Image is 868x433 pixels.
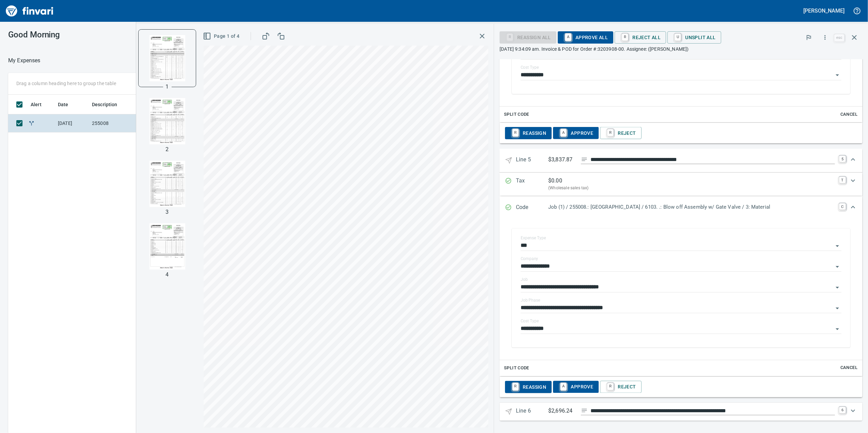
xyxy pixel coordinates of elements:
[833,283,842,292] button: Open
[615,31,666,44] button: RReject All
[667,31,721,44] button: UUnsplit All
[548,156,575,164] p: $3,837.87
[801,30,816,45] button: Flag
[804,7,845,14] h5: [PERSON_NAME]
[521,236,546,240] label: Expense Type
[89,114,151,132] td: 255008
[516,407,548,417] p: Line 6
[500,46,863,52] p: [DATE] 9:34:09 am. Invoice & POD for Order #:3203908-00. Assignee: ([PERSON_NAME])
[500,34,556,40] div: Reassign All
[839,407,846,414] a: 6
[504,364,529,372] span: Split Code
[839,203,846,210] a: C
[607,129,614,137] a: R
[204,32,239,41] span: Page 1 of 4
[502,363,531,373] button: Split Code
[166,271,169,279] p: 4
[833,70,842,80] button: Open
[558,127,593,139] span: Approve
[202,30,242,43] button: Page 1 of 4
[673,32,715,43] span: Unsplit All
[565,33,571,41] a: A
[55,114,89,132] td: [DATE]
[144,98,190,144] img: Page 2
[8,30,224,39] h3: Good Morning
[516,203,548,212] p: Code
[500,403,863,421] div: Expand
[521,65,539,69] label: Cost Type
[607,383,614,390] a: R
[92,100,126,109] span: Description
[144,161,190,207] img: Page 3
[548,185,835,192] p: (Wholesale sales tax)
[512,129,519,137] a: R
[500,173,863,196] div: Expand
[521,257,538,261] label: Company
[839,156,846,162] a: 5
[8,57,41,65] nav: breadcrumb
[510,381,546,393] span: Reassign
[502,109,531,120] button: Split Code
[802,5,846,16] button: [PERSON_NAME]
[560,383,567,390] a: A
[548,203,835,211] p: Job (1) / 255008.: [GEOGRAPHIC_DATA] / 6103. .: Blow off Assembly w/ Gate Valve / 3: Material
[521,299,540,303] label: Job Phase
[548,407,575,415] p: $2,696.24
[505,127,552,139] button: RReassign
[838,109,860,120] button: Cancel
[500,123,863,143] div: Expand
[839,177,846,183] a: T
[548,177,562,185] p: $ 0.00
[605,127,636,139] span: Reject
[838,363,860,373] button: Cancel
[563,32,608,43] span: Approve All
[510,127,546,139] span: Reassign
[31,100,50,109] span: Alert
[500,149,863,172] div: Expand
[833,262,842,272] button: Open
[31,100,42,109] span: Alert
[500,196,863,219] div: Expand
[833,324,842,334] button: Open
[516,177,548,192] p: Tax
[166,208,169,216] p: 3
[505,381,552,393] button: RReassign
[620,32,661,43] span: Reject All
[553,127,599,139] button: AApprove
[833,304,842,313] button: Open
[840,364,858,372] span: Cancel
[504,111,529,118] span: Split Code
[516,156,548,165] p: Line 5
[558,31,613,44] button: AApprove All
[92,100,117,109] span: Description
[600,127,641,139] button: RReject
[166,145,169,154] p: 2
[8,57,41,65] p: My Expenses
[512,383,519,390] a: R
[4,3,55,19] img: Finvari
[500,377,863,397] div: Expand
[558,381,593,393] span: Approve
[553,381,599,393] button: AApprove
[28,121,35,125] span: Split transaction
[833,241,842,251] button: Open
[16,80,116,87] p: Drag a column heading here to group the table
[144,223,190,270] img: Page 4
[600,381,641,393] button: RReject
[840,111,858,118] span: Cancel
[622,33,628,41] a: R
[521,278,528,282] label: Job
[500,219,863,376] div: Expand
[833,29,863,46] span: Close invoice
[166,83,169,91] p: 1
[58,100,68,109] span: Date
[560,129,567,137] a: A
[675,33,681,41] a: U
[605,381,636,393] span: Reject
[834,34,845,42] a: esc
[144,35,190,81] img: Page 1
[58,100,77,109] span: Date
[521,319,539,323] label: Cost Type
